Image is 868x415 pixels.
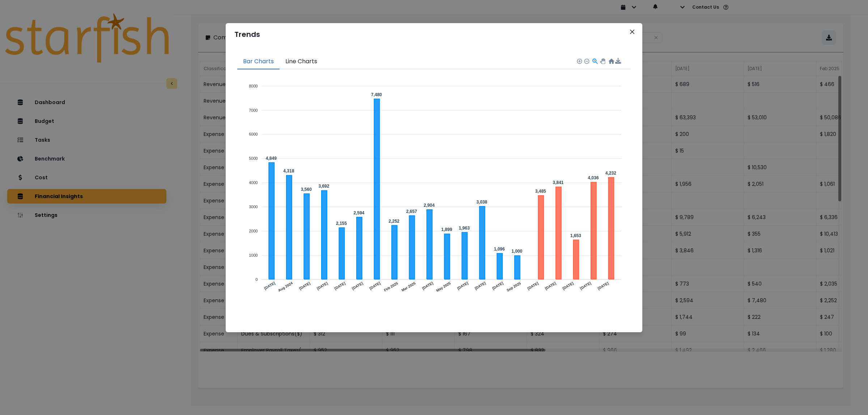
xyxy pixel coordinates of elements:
div: Menu [615,58,621,64]
button: Close [626,26,638,38]
tspan: Feb 2025 [383,281,399,292]
tspan: [DATE] [334,281,346,291]
header: Trends [226,23,642,46]
tspan: 3000 [249,205,258,209]
tspan: [DATE] [474,281,486,290]
tspan: Mar 2025 [401,281,416,292]
tspan: May 2025 [435,281,451,292]
tspan: [DATE] [369,281,381,290]
tspan: [DATE] [351,281,363,291]
tspan: Sep 2025 [506,281,522,292]
tspan: 5000 [249,156,258,161]
tspan: 1000 [249,253,258,257]
button: Line Charts [280,54,323,69]
div: Zoom Out [584,58,589,63]
tspan: 6000 [249,132,258,136]
img: download-solid.76f27b67513bc6e4b1a02da61d3a2511.svg [615,58,621,64]
button: Bar Charts [237,54,280,69]
tspan: [DATE] [579,281,592,290]
tspan: 7000 [249,108,258,112]
tspan: [DATE] [544,281,557,291]
tspan: [DATE] [597,281,609,291]
tspan: [DATE] [299,281,311,291]
tspan: [DATE] [316,281,328,291]
tspan: [DATE] [527,281,539,291]
tspan: [DATE] [456,281,469,290]
div: Reset Zoom [608,58,614,64]
tspan: 8000 [249,84,258,88]
div: Selection Zoom [592,58,598,64]
div: Zoom In [576,58,582,63]
div: Panning [600,59,604,63]
tspan: 2000 [249,229,258,233]
tspan: [DATE] [562,281,574,291]
tspan: [DATE] [421,281,434,290]
tspan: Aug 2024 [277,281,293,292]
tspan: [DATE] [492,281,504,290]
tspan: 0 [256,277,258,282]
tspan: [DATE] [263,281,276,290]
tspan: 4000 [249,180,258,185]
